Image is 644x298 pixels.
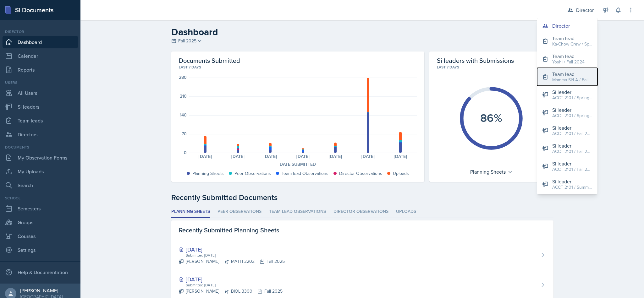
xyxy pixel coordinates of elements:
[3,165,78,178] a: My Uploads
[171,192,553,203] div: Recently Submitted Documents
[537,19,597,32] button: Director
[178,38,196,44] span: Fall 2025
[192,170,224,177] div: Planning Sheets
[3,179,78,192] a: Search
[179,57,417,64] h2: Documents Submitted
[182,132,187,136] div: 70
[179,288,283,295] div: [PERSON_NAME] BIOL 3300 Fall 2025
[3,151,78,164] a: My Observation Forms
[179,161,417,168] div: Date Submitted
[552,95,592,101] div: ACCT 2101 / Spring 2024
[3,195,78,201] div: School
[333,206,388,218] li: Director Observations
[3,63,78,76] a: Reports
[552,142,592,149] div: Si leader
[171,220,553,240] div: Recently Submitted Planning Sheets
[287,154,319,159] div: [DATE]
[537,122,597,139] button: Si leader ACCT 2101 / Fall 2024
[384,154,416,159] div: [DATE]
[467,167,516,177] div: Planning Sheets
[552,77,592,83] div: Mamma SI/LA / Fall 2025
[184,150,187,155] div: 0
[537,104,597,122] button: Si leader ACCT 2101 / Spring 2025
[3,144,78,150] div: Documents
[537,139,597,157] button: Si leader ACCT 2101 / Fall 2023
[254,154,286,159] div: [DATE]
[217,206,261,218] li: Peer Observations
[537,32,597,50] button: Team lead Ka-Chow Crew / Spring 2025
[552,35,592,42] div: Team lead
[352,154,384,159] div: [DATE]
[3,216,78,229] a: Groups
[179,275,283,284] div: [DATE]
[3,244,78,256] a: Settings
[171,240,553,270] a: [DATE] Submitted [DATE] [PERSON_NAME]MATH 2202Fall 2025
[3,36,78,48] a: Dashboard
[437,57,514,64] h2: Si leaders with Submissions
[552,59,585,65] div: Yoshi / Fall 2024
[3,114,78,127] a: Team leads
[437,64,546,70] div: Last 7 days
[179,64,417,70] div: Last 7 days
[552,70,592,78] div: Team lead
[3,128,78,141] a: Directors
[480,110,502,126] text: 86%
[282,170,328,177] div: Team lead Observations
[393,170,409,177] div: Uploads
[3,50,78,62] a: Calendar
[3,202,78,215] a: Semesters
[552,124,592,132] div: Si leader
[552,88,592,96] div: Si leader
[552,112,592,119] div: ACCT 2101 / Spring 2025
[269,206,326,218] li: Team lead Observations
[396,206,416,218] li: Uploads
[179,245,285,254] div: [DATE]
[179,75,187,79] div: 280
[552,184,592,191] div: ACCT 2101 / Summer 2024
[3,100,78,113] a: Si leaders
[3,80,78,85] div: Users
[552,148,592,155] div: ACCT 2101 / Fall 2023
[185,282,283,288] div: Submitted [DATE]
[537,50,597,68] button: Team lead Yoshi / Fall 2024
[552,41,592,47] div: Ka-Chow Crew / Spring 2025
[552,160,592,167] div: Si leader
[222,154,254,159] div: [DATE]
[552,52,585,60] div: Team lead
[179,258,285,265] div: [PERSON_NAME] MATH 2202 Fall 2025
[171,206,210,218] li: Planning Sheets
[339,170,382,177] div: Director Observations
[171,26,553,38] h2: Dashboard
[180,113,187,117] div: 140
[537,86,597,104] button: Si leader ACCT 2101 / Spring 2024
[3,266,78,279] div: Help & Documentation
[537,175,597,193] button: Si leader ACCT 2101 / Summer 2024
[552,106,592,114] div: Si leader
[537,68,597,86] button: Team lead Mamma SI/LA / Fall 2025
[576,6,594,14] div: Director
[552,22,570,30] div: Director
[319,154,351,159] div: [DATE]
[185,252,285,258] div: Submitted [DATE]
[3,87,78,99] a: All Users
[537,157,597,175] button: Si leader ACCT 2101 / Fall 2025
[234,170,271,177] div: Peer Observations
[189,154,222,159] div: [DATE]
[20,287,63,294] div: [PERSON_NAME]
[3,230,78,242] a: Courses
[552,178,592,185] div: Si leader
[3,29,78,35] div: Director
[552,130,592,137] div: ACCT 2101 / Fall 2024
[552,166,592,173] div: ACCT 2101 / Fall 2025
[180,94,187,98] div: 210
